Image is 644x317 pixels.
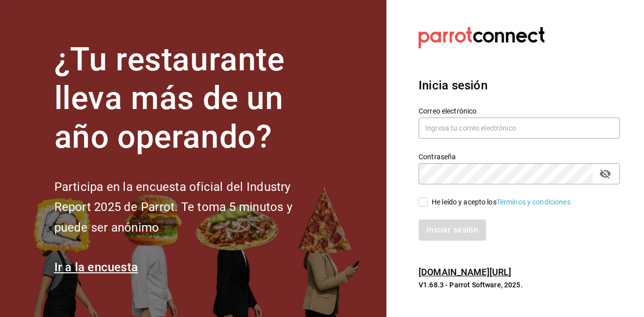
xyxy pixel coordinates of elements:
label: Correo electrónico [419,108,620,115]
div: He leído y acepto los [432,197,573,207]
a: [DOMAIN_NAME][URL] [419,267,511,277]
label: Contraseña [419,153,620,160]
h1: ¿Tu restaurante lleva más de un año operando? [54,41,326,156]
h3: Inicia sesión [419,76,620,94]
h2: Participa en la encuesta oficial del Industry Report 2025 de Parrot. Te toma 5 minutos y puede se... [54,177,326,238]
button: passwordField [597,165,614,182]
p: V1.68.3 - Parrot Software, 2025. [419,280,620,290]
input: Ingresa tu correo electrónico [419,118,620,139]
a: Términos y condiciones. [497,198,573,206]
a: Ir a la encuesta [54,260,138,274]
